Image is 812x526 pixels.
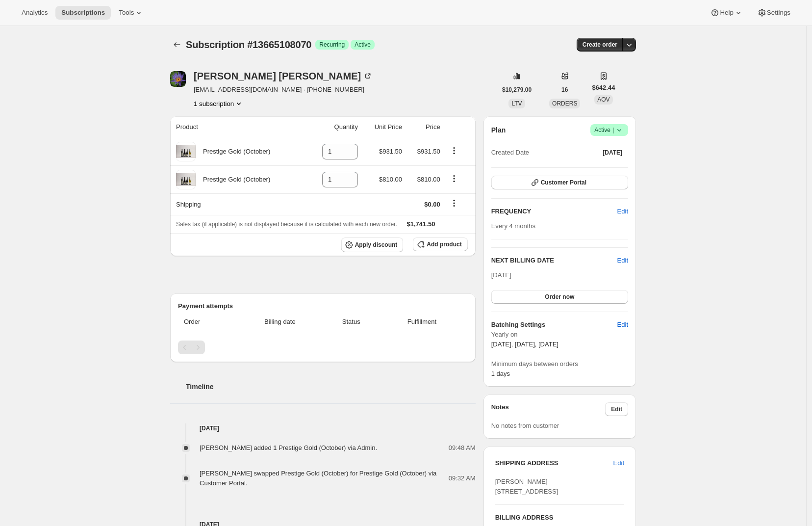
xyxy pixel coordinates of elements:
[176,221,397,228] span: Sales tax (if applicable) is not displayed because it is calculated with each new order.
[608,455,630,471] button: Edit
[491,290,628,304] button: Order now
[491,207,617,216] h2: FREQUENCY
[491,341,558,348] span: [DATE], [DATE], [DATE]
[178,301,468,311] h2: Payment attempts
[196,147,270,157] div: Prestige Gold (October)
[605,402,628,416] button: Edit
[446,198,462,209] button: Shipping actions
[751,6,796,20] button: Settings
[379,176,402,183] span: $810.00
[119,9,134,17] span: Tools
[170,116,306,138] th: Product
[417,148,440,155] span: $931.50
[427,240,461,248] span: Add product
[502,86,532,94] span: $10,279.00
[611,405,622,413] span: Edit
[541,179,586,186] span: Customer Portal
[491,222,535,230] span: Every 4 months
[413,237,467,251] button: Add product
[319,41,345,49] span: Recurring
[611,204,634,219] button: Edit
[597,96,609,103] span: AOV
[178,341,468,354] nav: Pagination
[597,146,628,159] button: [DATE]
[61,9,105,17] span: Subscriptions
[449,473,476,483] span: 09:32 AM
[491,402,606,416] h3: Notes
[178,311,237,333] th: Order
[200,470,436,487] span: [PERSON_NAME] swapped Prestige Gold (October) for Prestige Gold (October) via Customer Portal.
[491,148,529,158] span: Created Date
[491,320,617,330] h6: Batching Settings
[405,116,443,138] th: Price
[355,241,398,249] span: Apply discount
[186,382,476,392] h2: Timeline
[306,116,361,138] th: Quantity
[577,38,623,52] button: Create order
[326,317,376,327] span: Status
[55,6,111,20] button: Subscriptions
[491,176,628,189] button: Customer Portal
[491,330,628,340] span: Yearly on
[611,317,634,333] button: Edit
[491,125,506,135] h2: Plan
[491,256,617,265] h2: NEXT BILLING DATE
[16,6,53,20] button: Analytics
[594,125,624,135] span: Active
[446,173,462,184] button: Product actions
[382,317,461,327] span: Fulfillment
[113,6,150,20] button: Tools
[495,478,558,495] span: [PERSON_NAME] [STREET_ADDRESS]
[355,41,371,49] span: Active
[424,201,440,208] span: $0.00
[552,100,577,107] span: ORDERS
[491,422,559,429] span: No notes from customer
[496,83,537,97] button: $10,279.00
[170,193,306,215] th: Shipping
[613,126,614,134] span: |
[200,444,377,451] span: [PERSON_NAME] added 1 Prestige Gold (October) via Admin.
[491,359,628,369] span: Minimum days between orders
[22,9,48,17] span: Analytics
[495,513,624,523] h3: BILLING ADDRESS
[196,175,270,184] div: Prestige Gold (October)
[170,423,476,433] h4: [DATE]
[704,6,749,20] button: Help
[556,83,574,97] button: 16
[186,39,311,50] span: Subscription #13665108070
[592,83,615,93] span: $642.44
[613,458,624,468] span: Edit
[617,256,628,265] button: Edit
[491,370,510,377] span: 1 days
[170,71,186,87] span: Patrice Nilsen
[545,293,574,301] span: Order now
[495,458,613,468] h3: SHIPPING ADDRESS
[194,71,373,81] div: [PERSON_NAME] [PERSON_NAME]
[407,220,435,228] span: $1,741.50
[767,9,790,17] span: Settings
[449,443,476,453] span: 09:48 AM
[617,207,628,216] span: Edit
[194,85,373,95] span: [EMAIL_ADDRESS][DOMAIN_NAME] · [PHONE_NUMBER]
[194,99,244,108] button: Product actions
[417,176,440,183] span: $810.00
[170,38,184,52] button: Subscriptions
[583,41,617,49] span: Create order
[240,317,321,327] span: Billing date
[720,9,733,17] span: Help
[361,116,405,138] th: Unit Price
[491,271,511,279] span: [DATE]
[379,148,402,155] span: $931.50
[511,100,522,107] span: LTV
[341,237,404,252] button: Apply discount
[561,86,568,94] span: 16
[603,149,622,157] span: [DATE]
[617,320,628,330] span: Edit
[446,145,462,156] button: Product actions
